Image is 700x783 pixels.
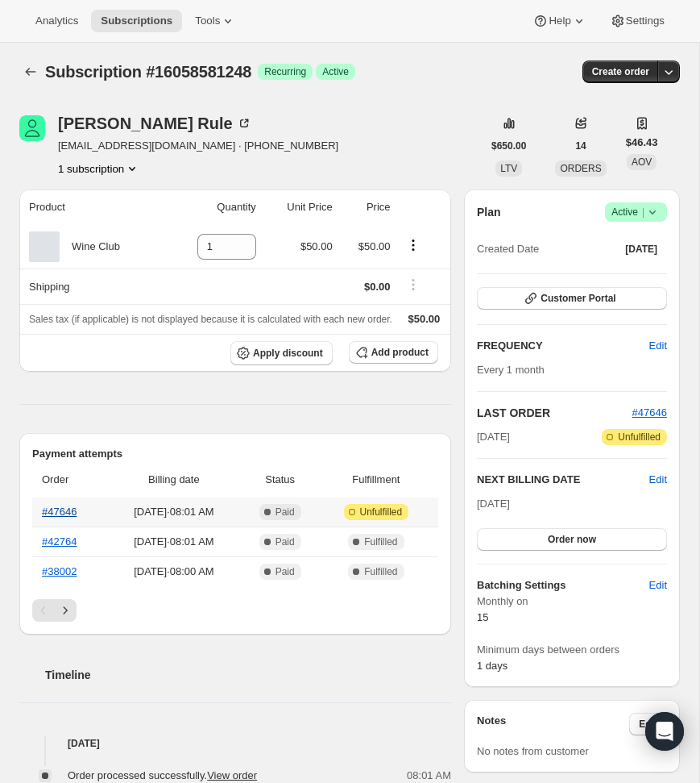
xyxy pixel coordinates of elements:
span: Subscriptions [101,15,172,27]
span: Sales tax (if applicable) is not displayed because it is calculated with each new order. [29,314,392,325]
span: Gianna Rule [19,115,45,141]
span: Fulfilled [364,565,397,578]
span: Every 1 month [477,364,545,376]
span: AOV [632,156,652,168]
button: Subscriptions [19,60,42,83]
span: No notes from customer [477,745,589,757]
button: Product actions [58,160,140,177]
button: Product actions [400,236,426,254]
div: [PERSON_NAME] Rule [58,115,252,131]
h2: FREQUENCY [477,338,649,354]
span: ORDERS [560,163,601,174]
span: $50.00 [358,240,391,252]
h2: Payment attempts [32,446,438,462]
span: 14 [575,140,586,152]
span: $46.43 [626,135,658,151]
span: Tools [195,15,220,27]
span: | [642,206,644,219]
h2: LAST ORDER [477,405,632,421]
h3: Notes [477,713,629,735]
span: Settings [626,15,665,27]
button: Edit [649,472,667,488]
span: Paid [275,535,295,548]
span: [DATE] · 08:01 AM [111,504,236,520]
span: Help [549,15,570,27]
span: 1 days [477,660,507,672]
button: Order now [477,528,667,551]
th: Quantity [166,190,261,225]
span: $0.00 [364,281,391,293]
span: $50.00 [300,240,333,252]
span: Active [611,204,661,220]
span: Paid [275,506,295,519]
span: Add product [371,346,429,359]
button: 14 [565,135,595,157]
a: #38002 [42,565,77,577]
span: Edit [649,577,667,593]
span: Paid [275,565,295,578]
button: Edit [640,573,677,598]
span: $50.00 [408,313,441,325]
span: Active [322,65,349,78]
div: Wine Club [60,239,120,255]
button: $650.00 [482,135,536,157]
button: Apply discount [230,341,333,365]
span: Monthly on [477,593,667,610]
div: Open Intercom Messenger [645,712,684,751]
button: Tools [185,10,246,32]
span: $650.00 [491,140,526,152]
span: Customer Portal [541,292,615,305]
span: Unfulfilled [618,431,661,444]
span: Recurring [264,65,306,78]
span: Order now [548,533,596,546]
span: Edit [649,338,667,354]
h2: Timeline [45,667,451,683]
span: Status [246,472,314,488]
a: #42764 [42,535,77,548]
span: [DATE] [477,498,510,510]
span: [DATE] [625,243,657,256]
span: Unfulfilled [360,506,403,519]
button: Analytics [26,10,88,32]
span: Minimum days between orders [477,642,667,658]
span: Edit [639,718,657,731]
span: [DATE] · 08:01 AM [111,534,236,550]
button: Shipping actions [400,276,426,294]
span: Fulfilled [364,535,397,548]
span: Analytics [35,15,78,27]
nav: Pagination [32,599,438,622]
span: Order processed successfully. [68,769,257,781]
span: [DATE] · 08:00 AM [111,564,236,580]
h2: NEXT BILLING DATE [477,472,649,488]
button: [DATE] [615,238,667,260]
th: Product [19,190,166,225]
span: Fulfillment [324,472,429,488]
span: [EMAIL_ADDRESS][DOMAIN_NAME] · [PHONE_NUMBER] [58,138,338,154]
button: Customer Portal [477,287,667,310]
th: Order [32,462,106,498]
button: Next [54,599,77,622]
span: LTV [500,163,517,174]
h4: [DATE] [19,735,451,752]
span: [DATE] [477,429,510,445]
th: Price [338,190,396,225]
a: #47646 [632,406,667,419]
span: Subscription #16058581248 [45,63,251,81]
th: Unit Price [261,190,338,225]
span: 15 [477,611,488,623]
span: Create order [592,65,649,78]
h6: Batching Settings [477,577,649,593]
span: Apply discount [253,347,323,360]
a: #47646 [42,506,77,518]
button: Add product [349,341,438,364]
h2: Plan [477,204,501,220]
button: Subscriptions [91,10,182,32]
th: Shipping [19,269,166,304]
a: View order [207,769,257,781]
span: Created Date [477,241,539,257]
button: Create order [582,60,659,83]
button: #47646 [632,405,667,421]
button: Edit [629,713,667,735]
